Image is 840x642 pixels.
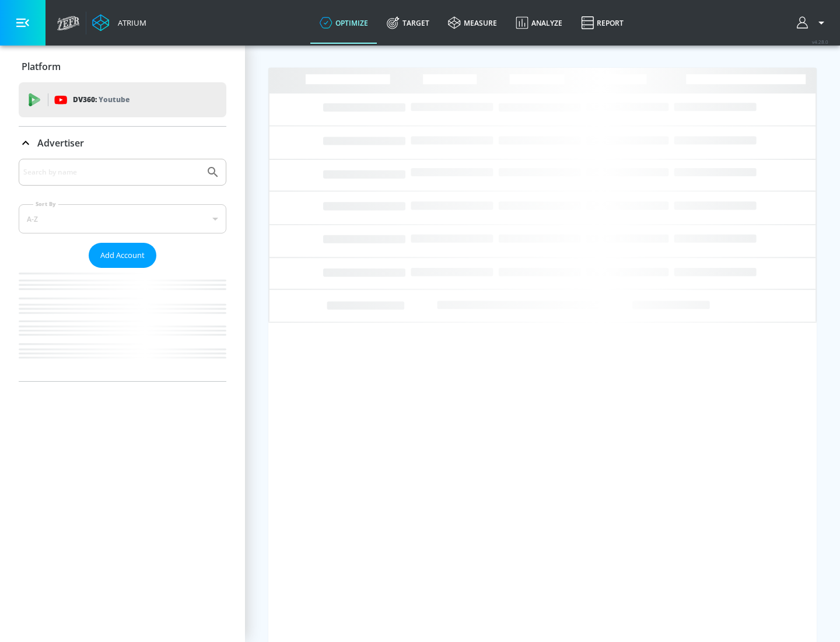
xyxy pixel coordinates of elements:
input: Search by name [23,165,200,180]
div: DV360: Youtube [19,82,226,117]
div: Atrium [113,18,146,28]
p: DV360: [73,93,129,106]
span: Add Account [100,249,145,262]
div: Platform [19,50,226,83]
a: Report [572,2,633,44]
a: Atrium [92,14,146,32]
p: Advertiser [37,137,84,149]
p: Youtube [99,93,129,106]
a: measure [439,2,506,44]
p: Platform [22,60,61,73]
nav: list of Advertiser [19,268,226,381]
div: Advertiser [19,159,226,381]
label: Sort By [33,200,58,208]
button: Add Account [89,243,156,268]
a: Analyze [506,2,572,44]
a: Target [377,2,439,44]
div: A-Z [19,204,226,233]
span: v 4.28.0 [812,39,828,45]
a: optimize [310,2,377,44]
div: Advertiser [19,127,226,159]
